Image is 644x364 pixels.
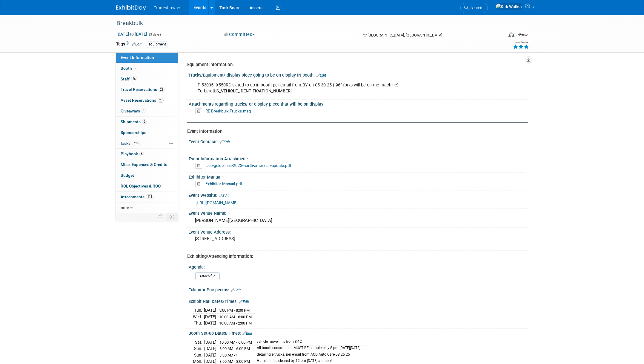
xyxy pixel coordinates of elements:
[188,209,528,216] div: Event Venue Name:
[205,163,291,168] a: iaee-guidelines-2023-north-american-update.pdf
[114,18,494,29] div: Breakbulk
[368,33,442,37] span: [GEOGRAPHIC_DATA], [GEOGRAPHIC_DATA]
[188,285,528,293] div: Exhibitor Prospectus:
[120,141,140,146] span: Tasks
[116,127,178,138] a: Sponsorships
[219,194,229,198] a: Edit
[204,307,216,314] td: [DATE]
[193,339,204,345] td: Sat.
[189,100,525,107] div: Attachments regarding trucks/ or display piece that will be on display:
[116,202,178,213] a: more
[121,151,144,156] span: Playbook
[188,228,528,235] div: Event Venue Address:
[219,308,250,313] span: 5:00 PM - 8:00 PM
[159,87,165,92] span: 22
[193,79,462,97] div: P-53035 X550RC slated to go in booth per email from BY on 05 30 25 ( 96" forks will be on the mac...
[195,164,205,168] a: Delete attachment?
[508,32,514,37] img: Format-Inperson.png
[188,137,528,145] div: Event Contacts:
[187,253,524,260] div: Exhibiting/Attending Information:
[121,173,134,178] span: Budget
[205,109,251,113] a: RE Breakbulk Trucks.msg
[119,205,129,210] span: more
[148,33,161,36] span: (3 days)
[116,52,178,63] a: Event Information
[131,77,137,81] span: 26
[135,66,138,70] i: Booth reservation complete
[204,345,216,352] td: [DATE]
[222,31,257,38] button: Committed
[204,339,216,345] td: [DATE]
[253,339,368,345] td: vehicle move in is from 8-12
[132,42,142,46] a: Edit
[189,173,525,180] div: Exhibitor Manual:
[121,77,137,81] span: Staff
[468,31,530,40] div: Event Format
[142,109,146,113] span: 1
[188,329,528,336] div: Booth Set-up Dates/Times:
[129,32,135,36] span: to
[513,41,529,44] div: Event Rating
[204,320,216,326] td: [DATE]
[231,288,241,292] a: Edit
[496,3,522,10] img: Kirk Walker
[121,87,165,92] span: Travel Reservations
[193,216,524,225] div: [PERSON_NAME][GEOGRAPHIC_DATA]
[219,353,237,357] span: 8:30 AM -
[235,353,237,357] span: ?
[158,98,164,103] span: 26
[253,345,368,352] td: All booth construction MUST BE complete by 8 pm [DATE][DATE]
[187,62,524,68] div: Equipment Information:
[213,89,292,94] b: [US_VEHICLE_IDENTIFICATION_NUMBER]
[219,346,250,351] span: 8:00 AM - 6:00 PM
[116,63,178,74] a: Booth
[121,98,164,103] span: Asset Reservations
[205,181,242,186] a: Exhibitor Manual.pdf
[116,149,178,159] a: Playbook5
[116,84,178,95] a: Travel Reservations22
[142,119,147,124] span: 6
[147,41,168,48] div: equipment
[121,130,146,135] span: Sponsorships
[116,138,178,149] a: Tasks79%
[188,71,528,78] div: Trucks/Equipment/ display piece going to be on display IN booth:
[193,307,204,314] td: Tue.
[116,41,142,48] td: Tags
[188,191,528,199] div: Event Website:
[195,236,323,241] pre: [STREET_ADDRESS]
[193,313,204,320] td: Wed.
[195,182,205,186] a: Delete attachment?
[204,313,216,320] td: [DATE]
[219,321,252,325] span: 10:00 AM - 2:00 PM
[195,109,205,113] a: Delete attachment?
[116,159,178,170] a: Misc. Expenses & Credits
[219,340,252,345] span: 10:00 AM - 6:00 PM
[116,170,178,181] a: Budget
[121,109,146,113] span: Giveaways
[116,117,178,127] a: Shipments6
[116,31,147,37] span: [DATE] [DATE]
[204,352,216,358] td: [DATE]
[189,263,525,270] div: Agenda:
[139,152,144,156] span: 5
[121,162,167,167] span: Misc. Expenses & Credits
[193,320,204,326] td: Thu.
[121,194,153,199] span: Attachments
[132,141,140,145] span: 79%
[242,331,252,336] a: Edit
[188,297,528,305] div: Exhibit Hall Dates/Times:
[219,315,252,319] span: 10:00 AM - 6:00 PM
[189,154,525,162] div: Event Information Attachment:
[196,200,238,205] a: [URL][DOMAIN_NAME]
[220,140,230,144] a: Edit
[253,352,368,358] td: detailing e trucks. per email from AOD Auto Care 08 25 25
[121,119,147,124] span: Shipments
[116,106,178,116] a: Giveaways1
[515,32,529,37] div: In-Person
[239,300,249,304] a: Edit
[121,66,139,71] span: Booth
[146,194,153,199] span: 118
[219,359,250,364] span: 8:00 AM - 8:00 PM
[116,192,178,202] a: Attachments118
[193,352,204,358] td: Sun.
